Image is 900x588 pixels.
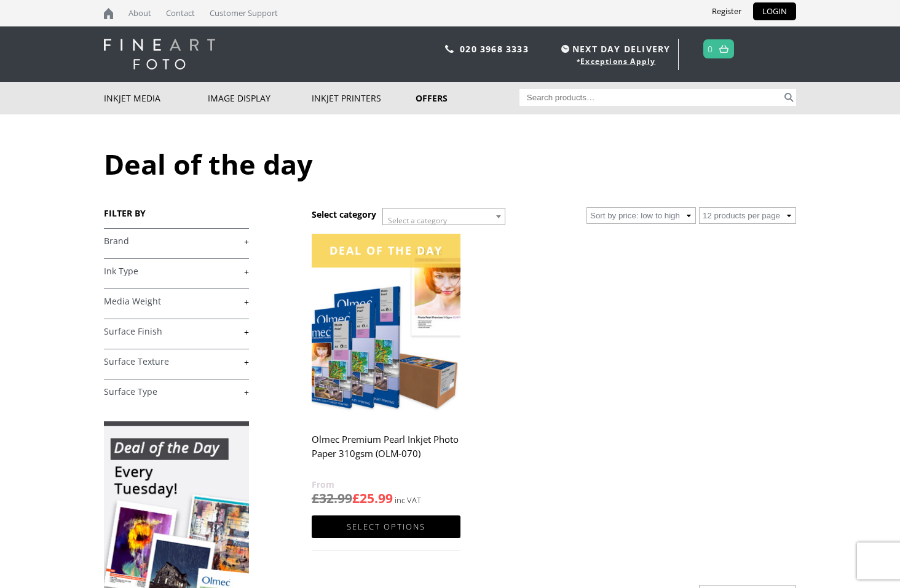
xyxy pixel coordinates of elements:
[352,490,393,507] bdi: 25.99
[104,319,249,343] h4: Surface Finish
[104,349,249,373] h4: Surface Texture
[104,258,249,283] h4: Ink Type
[104,228,249,253] h4: Brand
[312,490,319,507] span: £
[312,234,460,268] div: Deal of the day
[104,356,249,368] a: +
[703,2,751,20] a: Register
[104,39,215,70] img: logo-white.svg
[104,386,249,398] a: +
[312,490,352,507] bdi: 32.99
[104,207,249,219] h3: FILTER BY
[312,234,460,420] img: Olmec Premium Pearl Inkjet Photo Paper 310gsm (OLM-070)
[312,209,376,220] h3: Select category
[445,45,454,53] img: phone.svg
[561,45,569,53] img: time.svg
[312,515,460,538] a: Select options for “Olmec Premium Pearl Inkjet Photo Paper 310gsm (OLM-070)”
[104,266,249,277] a: +
[312,428,460,477] h2: Olmec Premium Pearl Inkjet Photo Paper 310gsm (OLM-070)
[104,326,249,338] a: +
[312,234,460,507] a: Deal of the day Olmec Premium Pearl Inkjet Photo Paper 310gsm (OLM-070) £32.99£25.99
[416,82,519,114] a: Offers
[104,296,249,308] a: +
[312,82,416,114] a: Inkjet Printers
[104,379,249,403] h4: Surface Type
[586,207,696,224] select: Shop order
[558,42,670,56] span: NEXT DAY DELIVERY
[753,2,796,20] a: LOGIN
[580,56,655,66] a: Exceptions Apply
[104,236,249,247] a: +
[208,82,312,114] a: Image Display
[104,288,249,313] h4: Media Weight
[104,82,208,114] a: Inkjet Media
[708,40,713,58] a: 0
[782,89,796,106] button: Search
[460,43,529,55] a: 020 3968 3333
[719,45,728,53] img: basket.svg
[519,89,783,106] input: Search products…
[388,215,447,226] span: Select a category
[352,490,360,507] span: £
[104,145,796,183] h1: Deal of the day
